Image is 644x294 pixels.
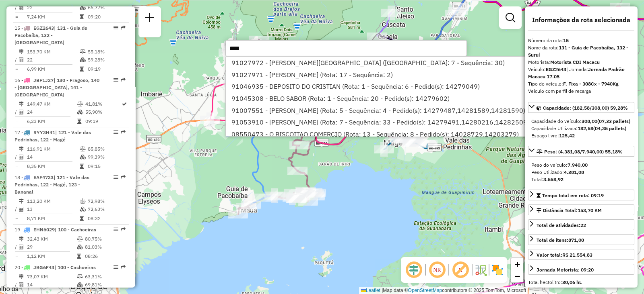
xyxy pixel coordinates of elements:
i: % de utilização da cubagem [80,57,86,62]
td: 8,35 KM [27,162,79,170]
i: Total de Atividades [19,245,24,249]
td: / [14,4,19,12]
div: Map data © contributors,© 2025 TomTom, Microsoft [359,287,528,294]
a: Total de atividades:22 [528,219,634,230]
li: [object Object] [226,128,572,140]
strong: 871,00 [568,237,584,243]
i: % de utilização da cubagem [77,282,83,287]
td: 09:19 [85,117,121,125]
em: Opções [114,227,118,232]
i: % de utilização da cubagem [80,155,86,159]
li: [object Object] [226,104,572,116]
div: Veículo com perfil de recarga [528,88,634,95]
td: 22 [27,56,79,64]
em: Rota exportada [121,175,126,180]
td: 7,24 KM [27,13,79,21]
em: Opções [114,78,118,82]
strong: EGZ2643 [546,66,566,72]
td: = [14,214,19,223]
div: Total de itens: [537,237,584,244]
li: [object Object] [226,57,572,69]
td: 99,39% [87,153,126,161]
a: Zoom in [511,258,523,270]
td: 1,12 KM [27,252,76,260]
strong: R$ 21.554,83 [562,252,592,258]
li: [object Object] [226,116,572,129]
a: Valor total:R$ 21.554,83 [528,249,634,260]
span: JBF1J27 [33,77,54,83]
em: Opções [114,130,118,135]
i: % de utilização do peso [80,199,86,204]
a: Tempo total em rota: 09:19 [528,190,634,200]
td: 55,90% [85,108,121,116]
strong: 22 [580,222,586,228]
td: / [14,153,19,161]
i: Tempo total em rota [80,216,84,221]
td: 22 [27,4,79,12]
span: JBG6F43 [33,264,54,270]
td: 73,07 KM [27,273,76,281]
span: | 100 - Cachoeiras [55,227,96,233]
span: RYY3H41 [33,129,55,135]
strong: (04,35 pallets) [593,125,626,131]
strong: 30,06 hL [562,279,582,285]
a: Nova sessão e pesquisa [142,10,158,28]
td: = [14,252,19,260]
span: | 100 - Cachoeiras [54,264,96,270]
a: Jornada Motorista: 09:20 [528,264,634,275]
i: Tempo total em rota [80,14,84,19]
div: Capacidade Utilizada: [531,125,631,132]
div: Número da rota: [528,37,634,44]
i: Total de Atividades [19,57,24,62]
span: Peso: (4.381,08/7.940,00) 55,18% [544,149,623,155]
span: 19 - [14,227,96,233]
em: Rota exportada [121,265,126,269]
span: Tempo total em rota: 09:19 [542,192,604,198]
div: Veículo: [528,66,634,80]
i: Distância Total [19,102,24,106]
a: OpenStreetMap [408,288,442,293]
span: EGZ2643 [33,25,54,31]
i: % de utilização do peso [80,147,86,151]
img: Exibir/Ocultar setores [491,263,504,276]
td: / [14,243,19,251]
td: = [14,162,19,170]
i: Tempo total em rota [80,164,84,169]
td: 6,99 KM [27,65,79,73]
span: Total de atividades: [537,222,586,228]
div: Peso: (4.381,08/7.940,00) 55,18% [528,158,634,186]
td: 69,81% [85,281,125,289]
span: | 121 - Vale das Pedrinhas, 122 - Magé, 123 - Bananal [14,174,89,195]
div: Espaço livre: [531,132,631,139]
td: 13 [27,205,79,213]
a: Exibir filtros [502,10,518,26]
td: 14 [27,281,76,289]
td: / [14,108,19,116]
span: − [515,271,520,281]
em: Rota exportada [121,130,126,135]
strong: 3.558,92 [543,176,563,182]
td: 32,43 KM [27,235,76,243]
td: 09:15 [87,162,126,170]
em: Rota exportada [121,78,126,82]
em: Rota exportada [121,25,126,30]
span: | 130 - Fragoso, 140 - [GEOGRAPHIC_DATA], 141 - [GEOGRAPHIC_DATA] [14,77,99,98]
td: 14 [27,153,79,161]
span: Peso do veículo: [531,162,588,168]
td: 113,20 KM [27,197,79,205]
i: % de utilização da cubagem [77,245,83,249]
em: Opções [114,265,118,269]
i: % de utilização do peso [77,237,83,241]
td: / [14,205,19,213]
img: Fluxo de ruas [474,263,487,276]
div: Motorista: [528,59,634,66]
td: 66,77% [87,4,126,12]
a: Capacidade: (182,58/308,00) 59,28% [528,102,634,113]
em: Rota exportada [121,227,126,232]
div: Capacidade do veículo: [531,118,631,125]
td: 63,31% [85,273,125,281]
strong: 308,00 [582,118,597,124]
i: Distância Total [19,147,24,151]
i: % de utilização do peso [77,274,83,279]
a: Total de itens:871,00 [528,234,634,245]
